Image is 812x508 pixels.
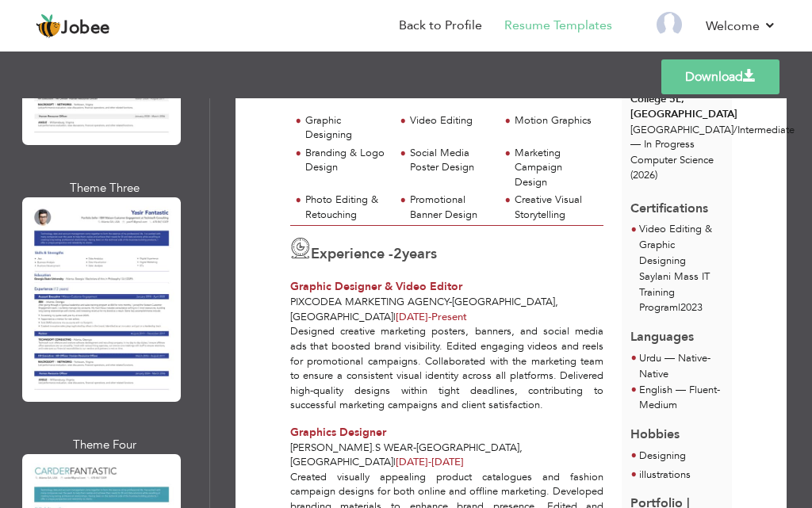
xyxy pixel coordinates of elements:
[36,13,61,39] img: jobee.io
[25,180,184,197] div: Theme Three
[678,300,680,315] span: |
[396,310,467,324] span: Present
[393,455,396,469] span: |
[639,351,723,383] li: Native
[290,455,393,469] span: [GEOGRAPHIC_DATA]
[515,146,595,190] div: Marketing Campaign Design
[555,295,558,309] span: ,
[639,383,717,397] span: English — Fluent
[311,244,393,264] span: Experience -
[733,123,737,137] span: /
[61,20,110,37] span: Jobee
[707,351,710,365] span: -
[519,441,523,455] span: ,
[25,437,184,453] div: Theme Four
[305,193,385,222] div: Photo Editing & Retouching
[290,441,413,455] span: [PERSON_NAME].s Wear
[639,449,686,463] span: Designing
[630,123,795,152] span: [GEOGRAPHIC_DATA] Intermediate — In Progress
[630,168,657,182] span: (2026)
[393,244,402,264] span: 2
[630,153,714,167] span: Computer Science
[305,113,385,143] div: Graphic Designing
[410,146,490,175] div: Social Media Poster Design
[413,441,416,455] span: -
[305,146,385,175] div: Branding & Logo Design
[639,269,723,316] p: Saylani Mass IT Training Program 2023
[428,455,431,469] span: -
[630,188,708,218] span: Certifications
[630,426,680,443] span: Hobbies
[399,17,482,35] a: Back to Profile
[416,441,519,455] span: [GEOGRAPHIC_DATA]
[428,310,431,324] span: -
[630,78,723,122] div: Degree Boys College 5L, [GEOGRAPHIC_DATA]
[657,12,682,37] img: Profile Img
[410,113,490,128] div: Video Editing
[639,351,707,365] span: Urdu — Native
[396,455,431,469] span: [DATE]
[515,193,595,222] div: Creative Visual Storytelling
[36,13,110,39] a: Jobee
[452,295,555,309] span: [GEOGRAPHIC_DATA]
[639,222,712,268] span: Video Editing & Graphic Designing
[396,455,464,469] span: [DATE]
[393,244,437,265] label: years
[515,113,595,128] div: Motion Graphics
[717,383,720,397] span: -
[706,17,776,36] a: Welcome
[410,193,490,222] div: Promotional Banner Design
[449,295,452,309] span: -
[661,59,779,94] a: Download
[393,310,396,324] span: |
[504,17,612,35] a: Resume Templates
[639,383,723,414] li: Medium
[396,310,431,324] span: [DATE]
[630,316,694,346] span: Languages
[290,295,449,309] span: Pixcodea Marketing Agency
[639,468,691,482] span: illustrations
[290,279,462,294] span: Graphic Designer & Video Editor
[290,425,386,440] span: Graphics Designer
[282,324,613,412] div: Designed creative marketing posters, banners, and social media ads that boosted brand visibility....
[290,310,393,324] span: [GEOGRAPHIC_DATA]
